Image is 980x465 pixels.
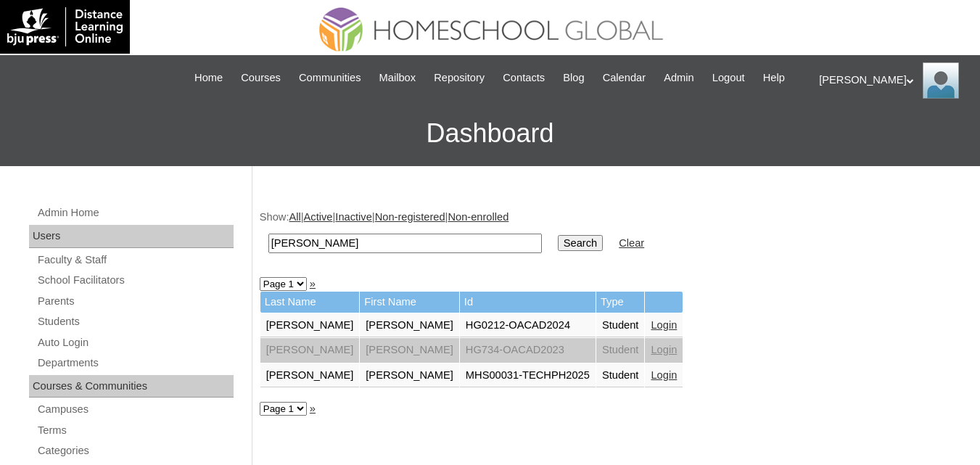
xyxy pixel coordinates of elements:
[260,338,360,363] td: [PERSON_NAME]
[372,70,424,86] a: Mailbox
[36,251,234,269] a: Faculty & Staff
[651,319,677,331] a: Login
[360,292,459,313] td: First Name
[495,70,552,86] a: Contacts
[36,204,234,222] a: Admin Home
[36,334,234,352] a: Auto Login
[563,70,584,86] span: Blog
[819,62,965,99] div: [PERSON_NAME]
[360,313,459,338] td: [PERSON_NAME]
[558,235,603,251] input: Search
[360,363,459,388] td: [PERSON_NAME]
[656,70,701,86] a: Admin
[664,70,694,86] span: Admin
[36,271,234,289] a: School Facilitators
[36,442,234,460] a: Categories
[29,225,234,248] div: Users
[36,292,234,310] a: Parents
[260,363,360,388] td: [PERSON_NAME]
[289,211,300,223] a: All
[619,237,644,249] a: Clear
[460,363,596,388] td: MHS00031-TECHPH2025
[7,7,123,46] img: logo-white.png
[304,211,333,223] a: Active
[268,234,542,253] input: Search
[299,70,361,86] span: Communities
[310,403,316,414] a: »
[234,70,288,86] a: Courses
[260,210,965,261] div: Show: | | | |
[763,70,785,86] span: Help
[7,101,973,166] h3: Dashboard
[756,70,792,86] a: Help
[460,292,596,313] td: Id
[434,70,485,86] span: Repository
[36,400,234,419] a: Campuses
[36,354,234,372] a: Departments
[556,70,591,86] a: Blog
[360,338,459,363] td: [PERSON_NAME]
[292,70,368,86] a: Communities
[379,70,416,86] span: Mailbox
[603,70,646,86] span: Calendar
[36,313,234,331] a: Students
[596,313,645,338] td: Student
[712,70,745,86] span: Logout
[335,211,372,223] a: Inactive
[36,421,234,440] a: Terms
[310,278,316,289] a: »
[503,70,545,86] span: Contacts
[651,344,677,355] a: Login
[187,70,230,86] a: Home
[651,369,677,381] a: Login
[596,70,653,86] a: Calendar
[241,70,281,86] span: Courses
[596,363,645,388] td: Student
[427,70,492,86] a: Repository
[375,211,445,223] a: Non-registered
[29,375,234,398] div: Courses & Communities
[460,313,596,338] td: HG0212-OACAD2024
[596,292,645,313] td: Type
[705,70,752,86] a: Logout
[194,70,223,86] span: Home
[460,338,596,363] td: HG734-OACAD2023
[260,292,360,313] td: Last Name
[923,62,959,99] img: Ariane Ebuen
[260,313,360,338] td: [PERSON_NAME]
[448,211,508,223] a: Non-enrolled
[596,338,645,363] td: Student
